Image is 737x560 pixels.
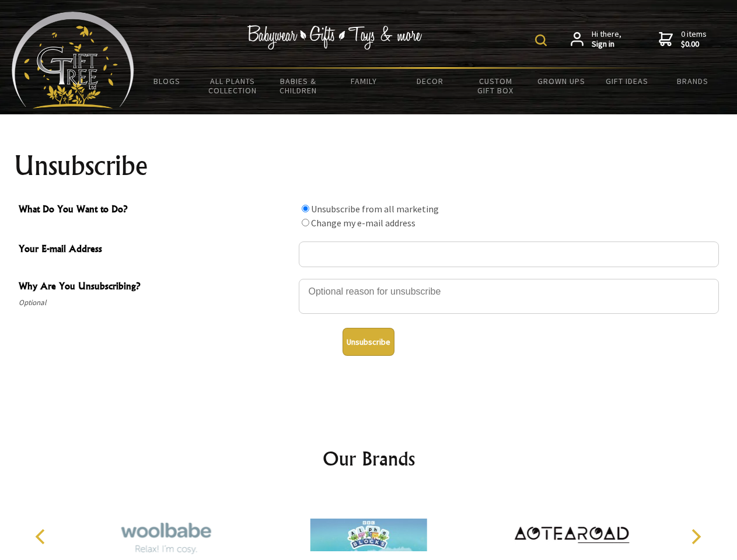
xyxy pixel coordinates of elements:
[302,219,309,226] input: What Do You Want to Do?
[683,524,708,549] button: Next
[343,328,394,356] button: Unsubscribe
[331,69,397,93] a: Family
[681,29,707,50] span: 0 items
[19,279,293,296] span: Why Are You Unsubscribing?
[397,69,463,93] a: Decor
[299,242,719,267] input: Your E-mail Address
[200,69,266,103] a: All Plants Collection
[19,296,293,310] span: Optional
[29,524,55,549] button: Previous
[14,152,724,180] h1: Unsubscribe
[571,29,621,50] a: Hi there,Sign in
[311,203,439,215] label: Unsubscribe from all marketing
[463,69,529,103] a: Custom Gift Box
[659,29,707,50] a: 0 items$0.00
[19,242,293,258] span: Your E-mail Address
[660,69,726,93] a: Brands
[681,39,707,50] strong: $0.00
[594,69,660,93] a: Gift Ideas
[23,444,714,473] h2: Our Brands
[266,69,331,103] a: Babies & Children
[535,34,547,46] img: product search
[247,25,422,50] img: Babywear - Gifts - Toys & more
[302,205,309,212] input: What Do You Want to Do?
[311,217,415,229] label: Change my e-mail address
[19,202,293,219] span: What Do You Want to Do?
[592,29,621,50] span: Hi there,
[299,279,719,314] textarea: Why Are You Unsubscribing?
[592,39,621,50] strong: Sign in
[12,12,134,108] img: Babyware - Gifts - Toys and more...
[134,69,200,93] a: BLOGS
[528,69,594,93] a: Grown Ups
